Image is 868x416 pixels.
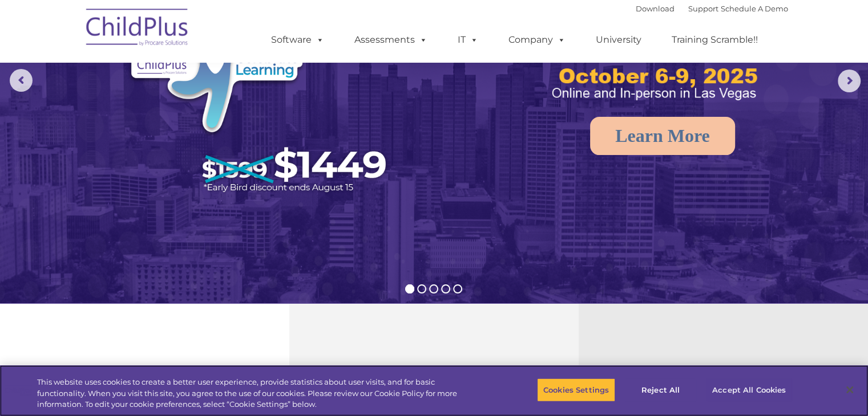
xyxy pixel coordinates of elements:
a: Support [688,4,718,13]
button: Reject All [625,378,696,402]
div: This website uses cookies to create a better user experience, provide statistics about user visit... [37,377,478,410]
a: Company [497,28,577,51]
a: IT [446,28,490,51]
font: | [636,4,788,13]
button: Cookies Settings [537,378,615,402]
a: University [584,28,653,51]
button: Close [837,377,862,402]
span: Last name [159,75,193,84]
a: Software [260,28,336,51]
a: Download [636,4,675,13]
a: Learn More [590,117,735,155]
img: ChildPlus by Procare Solutions [80,1,195,58]
a: Training Scramble!! [660,28,769,51]
span: Phone number [159,122,207,130]
a: Assessments [343,28,439,51]
a: Schedule A Demo [721,4,788,13]
button: Accept All Cookies [706,378,792,402]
